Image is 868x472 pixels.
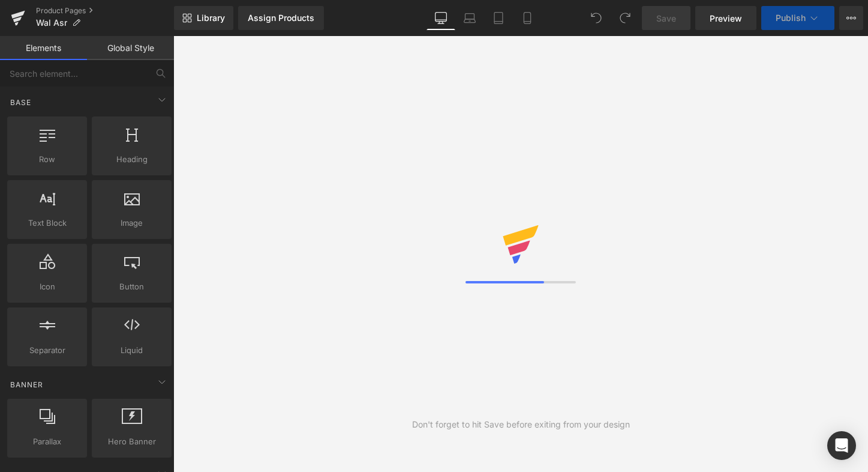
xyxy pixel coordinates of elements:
[695,6,756,30] a: Preview
[455,6,484,30] a: Laptop
[95,217,168,229] span: Image
[11,435,83,448] span: Parallax
[36,18,67,28] span: Wal Asr
[95,280,168,293] span: Button
[248,13,314,23] div: Assign Products
[827,431,856,460] div: Open Intercom Messenger
[412,418,630,431] div: Don't forget to hit Save before exiting from your design
[427,6,455,30] a: Desktop
[11,153,83,166] span: Row
[9,97,32,108] span: Base
[9,379,44,390] span: Banner
[95,153,168,166] span: Heading
[11,344,83,357] span: Separator
[87,36,174,60] a: Global Style
[484,6,513,30] a: Tablet
[95,344,168,357] span: Liquid
[11,280,83,293] span: Icon
[776,13,806,23] span: Publish
[197,13,225,23] span: Library
[710,12,742,25] span: Preview
[656,12,676,25] span: Save
[95,435,168,448] span: Hero Banner
[36,6,174,16] a: Product Pages
[761,6,834,30] button: Publish
[613,6,637,30] button: Redo
[839,6,863,30] button: More
[513,6,542,30] a: Mobile
[174,6,233,30] a: New Library
[584,6,608,30] button: Undo
[11,217,83,229] span: Text Block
